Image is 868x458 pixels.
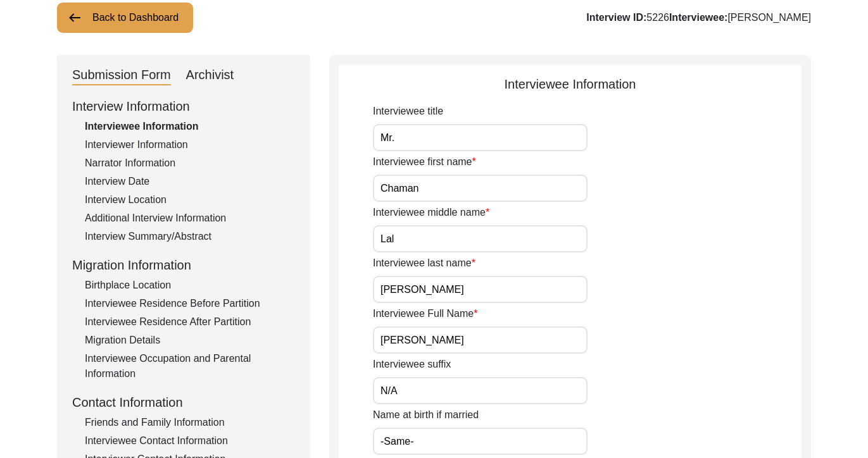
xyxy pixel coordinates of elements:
div: Friends and Family Information [85,415,295,430]
div: Interview Summary/Abstract [85,229,295,244]
div: Migration Details [85,333,295,348]
div: Interviewee Information [339,75,802,94]
div: Interview Date [85,174,295,189]
div: Interviewee Contact Information [85,433,295,449]
b: Interviewee: [669,12,727,23]
div: Birthplace Location [85,278,295,293]
div: Migration Information [72,256,295,275]
div: Interviewee Occupation and Parental Information [85,351,295,381]
div: Interview Location [85,192,295,207]
div: Interviewee Residence Before Partition [85,296,295,311]
label: Interviewee Full Name [373,306,477,321]
b: Interview ID: [586,12,646,23]
label: Interviewee first name [373,154,476,170]
label: Interviewee last name [373,256,475,271]
label: Interviewee title [373,104,443,119]
label: Interviewee suffix [373,357,451,372]
div: Additional Interview Information [85,211,295,226]
button: Back to Dashboard [57,3,193,33]
div: Archivist [186,65,234,85]
div: 5226 [PERSON_NAME] [586,10,811,25]
div: Interviewee Information [85,119,295,134]
div: Contact Information [72,393,295,412]
label: Interviewee middle name [373,205,489,220]
div: Interviewee Residence After Partition [85,314,295,330]
div: Interviewer Information [85,137,295,152]
div: Interview Information [72,97,295,116]
img: arrow-left.png [67,10,82,25]
div: Narrator Information [85,156,295,171]
label: Name at birth if married [373,407,479,423]
div: Submission Form [72,65,171,85]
